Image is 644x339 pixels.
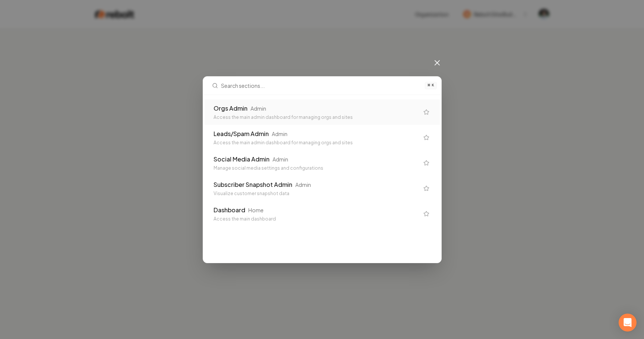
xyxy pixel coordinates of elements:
[214,165,419,171] div: Manage social media settings and configurations
[619,314,637,332] div: Open Intercom Messenger
[214,155,270,164] div: Social Media Admin
[272,130,287,138] div: Admin
[203,95,441,231] div: Search sections...
[221,77,421,95] input: Search sections...
[295,181,311,188] div: Admin
[214,114,419,120] div: Access the main admin dashboard for managing orgs and sites
[214,129,269,138] div: Leads/Spam Admin
[214,180,292,189] div: Subscriber Snapshot Admin
[214,206,245,215] div: Dashboard
[214,216,419,222] div: Access the main dashboard
[248,206,264,214] div: Home
[214,140,419,146] div: Access the main admin dashboard for managing orgs and sites
[214,191,419,197] div: Visualize customer snapshot data
[273,155,288,163] div: Admin
[214,104,248,113] div: Orgs Admin
[251,105,266,112] div: Admin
